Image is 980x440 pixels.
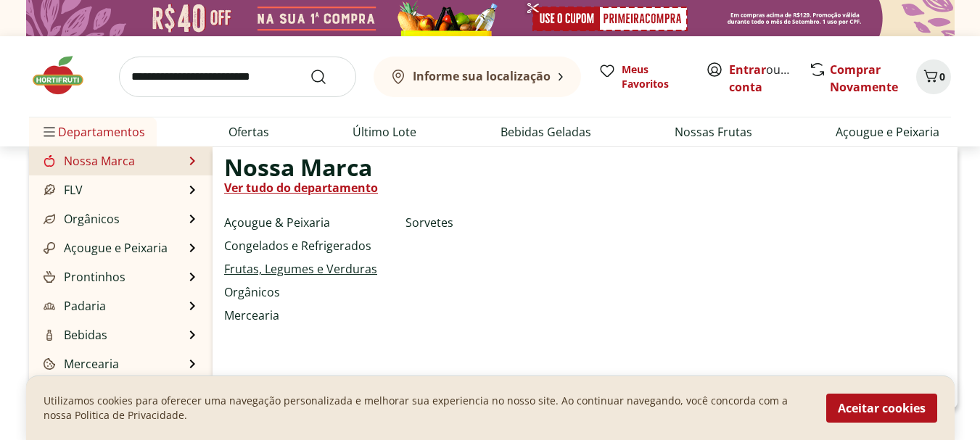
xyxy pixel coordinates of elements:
[224,179,378,196] a: Ver tudo do departamento
[675,123,752,141] a: Nossas Frutas
[41,239,168,257] a: Açougue e PeixariaAçougue e Peixaria
[44,394,809,423] p: Utilizamos cookies para oferecer uma navegação personalizada e melhorar sua experiencia no nosso ...
[826,394,937,423] button: Aceitar cookies
[119,57,356,97] input: search
[224,283,280,301] a: Orgânicos
[729,62,766,78] a: Entrar
[44,242,55,254] img: Açougue e Peixaria
[353,123,416,141] a: Último Lote
[939,70,945,83] span: 0
[44,184,55,196] img: FLV
[836,123,939,141] a: Açougue e Peixaria
[41,326,107,344] a: BebidasBebidas
[598,62,688,91] a: Meus Favoritos
[501,123,591,141] a: Bebidas Geladas
[44,213,55,225] img: Orgânicos
[41,152,135,170] a: Nossa MarcaNossa Marca
[405,214,453,231] a: Sorvetes
[44,271,55,283] img: Prontinhos
[729,61,794,96] span: ou
[41,115,145,149] span: Departamentos
[830,62,898,95] a: Comprar Novamente
[374,57,581,97] button: Informe sua localização
[41,210,120,228] a: OrgânicosOrgânicos
[44,300,55,312] img: Padaria
[41,268,125,286] a: ProntinhosProntinhos
[44,329,55,341] img: Bebidas
[622,62,688,91] span: Meus Favoritos
[224,307,279,324] a: Mercearia
[224,159,372,176] span: Nossa Marca
[224,214,330,231] a: Açougue & Peixaria
[44,155,55,167] img: Nossa Marca
[224,237,371,254] a: Congelados e Refrigerados
[224,260,377,278] a: Frutas, Legumes e Verduras
[729,62,809,95] a: Criar conta
[228,123,269,141] a: Ofertas
[310,68,345,86] button: Submit Search
[413,68,551,84] b: Informe sua localização
[41,297,106,315] a: PadariaPadaria
[41,181,83,199] a: FLVFLV
[41,115,58,149] button: Menu
[916,59,951,94] button: Carrinho
[44,358,55,370] img: Mercearia
[41,355,119,373] a: MerceariaMercearia
[29,54,102,97] img: Hortifruti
